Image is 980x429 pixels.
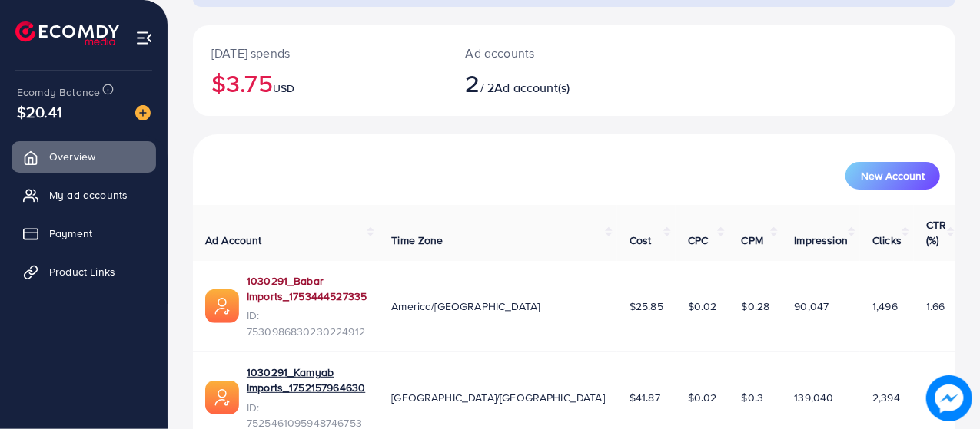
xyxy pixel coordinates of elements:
[12,256,156,287] a: Product Links
[466,68,620,97] h2: / 2
[742,299,770,314] span: $0.28
[247,365,367,396] a: 1030291_Kamyab Imports_1752157964630
[17,101,62,123] span: $20.41
[494,79,570,96] span: Ad account(s)
[795,299,829,314] span: 90,047
[630,299,663,314] span: $25.85
[17,84,100,100] span: Ecomdy Balance
[49,226,92,241] span: Payment
[742,233,763,248] span: CPM
[247,308,367,339] span: ID: 7530986830230224912
[861,170,925,181] span: New Account
[845,162,940,190] button: New Account
[247,273,367,305] a: 1030291_Babar Imports_1753444527335
[630,390,660,405] span: $41.87
[795,390,834,405] span: 139,040
[12,141,156,172] a: Overview
[205,233,262,248] span: Ad Account
[466,44,620,62] p: Ad accounts
[135,105,151,120] img: image
[12,218,156,249] a: Payment
[12,180,156,210] a: My ad accounts
[49,264,115,279] span: Product Links
[205,289,239,323] img: ic-ads-acc.e4c84228.svg
[391,299,540,314] span: America/[GEOGRAPHIC_DATA]
[466,65,480,101] span: 2
[926,299,945,314] span: 1.66
[211,68,429,97] h2: $3.75
[926,375,972,421] img: image
[49,187,128,203] span: My ad accounts
[135,29,153,47] img: menu
[211,44,429,62] p: [DATE] spends
[15,21,119,45] img: logo
[391,390,605,405] span: [GEOGRAPHIC_DATA]/[GEOGRAPHIC_DATA]
[795,233,849,248] span: Impression
[688,390,717,405] span: $0.02
[688,299,717,314] span: $0.02
[205,381,239,414] img: ic-ads-acc.e4c84228.svg
[926,217,946,248] span: CTR (%)
[872,233,902,248] span: Clicks
[872,390,900,405] span: 2,394
[742,390,764,405] span: $0.3
[872,299,898,314] span: 1,496
[391,233,443,248] span: Time Zone
[630,233,652,248] span: Cost
[688,233,708,248] span: CPC
[49,149,95,164] span: Overview
[273,81,294,96] span: USD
